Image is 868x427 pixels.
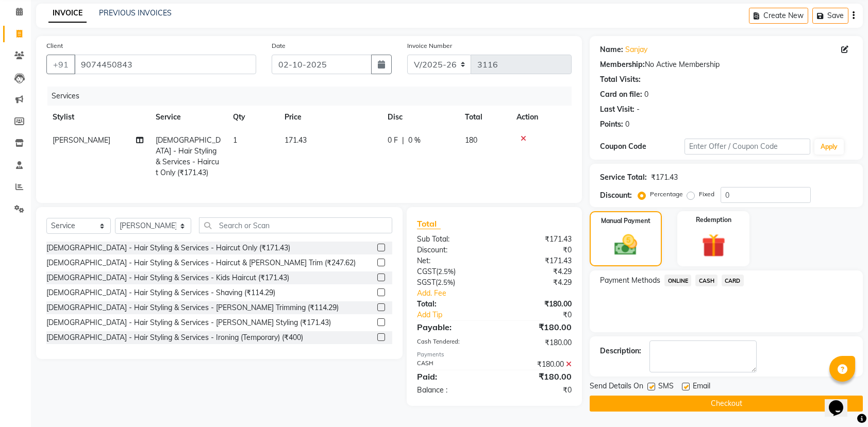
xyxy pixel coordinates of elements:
[650,190,683,199] label: Percentage
[409,245,494,255] div: Discount:
[825,386,858,417] iframe: chat widget
[694,231,733,260] img: _gift.svg
[46,302,339,313] div: [DEMOGRAPHIC_DATA] - Hair Styling & Services - [PERSON_NAME] Trimming (₹114.29)
[494,266,579,277] div: ₹4.29
[664,275,691,286] span: ONLINE
[600,59,645,70] div: Membership:
[46,41,63,50] label: Client
[149,106,227,129] th: Service
[272,41,286,50] label: Date
[699,190,714,199] label: Fixed
[285,135,307,145] span: 171.43
[388,135,398,146] span: 0 F
[233,135,237,145] span: 1
[46,243,290,253] div: [DEMOGRAPHIC_DATA] - Hair Styling & Services - Haircut Only (₹171.43)
[693,381,710,394] span: Email
[600,59,853,70] div: No Active Membership
[510,106,572,129] th: Action
[409,359,494,370] div: CASH
[278,106,381,129] th: Price
[409,321,494,333] div: Payable:
[494,255,579,266] div: ₹171.43
[199,217,392,233] input: Search or Scan
[46,106,149,129] th: Stylist
[749,8,808,24] button: Create New
[409,310,509,320] a: Add Tip
[46,287,275,298] div: [DEMOGRAPHIC_DATA] - Hair Styling & Services - Shaving (₹114.29)
[46,272,289,283] div: [DEMOGRAPHIC_DATA] - Hair Styling & Services - Kids Haircut (₹171.43)
[695,275,717,286] span: CASH
[607,232,644,258] img: _cash.svg
[509,310,580,320] div: ₹0
[227,106,278,129] th: Qty
[600,275,660,286] span: Payment Methods
[600,104,635,115] div: Last Visit:
[409,277,494,288] div: ( )
[46,317,331,328] div: [DEMOGRAPHIC_DATA] - Hair Styling & Services - [PERSON_NAME] Styling (₹171.43)
[494,337,579,348] div: ₹180.00
[600,141,684,152] div: Coupon Code
[407,41,452,50] label: Invoice Number
[409,234,494,245] div: Sub Total:
[658,381,674,394] span: SMS
[465,135,477,145] span: 180
[409,266,494,277] div: ( )
[600,44,623,55] div: Name:
[590,396,863,412] button: Checkout
[409,255,494,266] div: Net:
[600,74,641,85] div: Total Visits:
[625,44,647,55] a: Sanjay
[814,139,844,155] button: Apply
[408,135,421,146] span: 0 %
[74,55,256,74] input: Search by Name/Mobile/Email/Code
[494,234,579,245] div: ₹171.43
[417,278,436,287] span: SGST
[417,350,572,359] div: Payments
[438,278,453,286] span: 2.5%
[600,172,647,183] div: Service Total:
[409,370,494,383] div: Paid:
[494,277,579,288] div: ₹4.29
[53,135,110,145] span: [PERSON_NAME]
[48,4,87,23] a: INVOICE
[494,245,579,255] div: ₹0
[637,104,640,115] div: -
[417,267,436,276] span: CGST
[99,8,172,18] a: PREVIOUS INVOICES
[722,275,744,286] span: CARD
[417,218,441,229] span: Total
[601,216,650,226] label: Manual Payment
[46,258,356,268] div: [DEMOGRAPHIC_DATA] - Hair Styling & Services - Haircut & [PERSON_NAME] Trim (₹247.62)
[47,87,579,106] div: Services
[685,139,811,155] input: Enter Offer / Coupon Code
[494,385,579,396] div: ₹0
[494,321,579,333] div: ₹180.00
[459,106,510,129] th: Total
[381,106,459,129] th: Disc
[590,381,643,394] span: Send Details On
[409,288,579,299] a: Add. Fee
[600,346,641,356] div: Description:
[644,89,648,100] div: 0
[409,385,494,396] div: Balance :
[494,299,579,310] div: ₹180.00
[46,332,303,343] div: [DEMOGRAPHIC_DATA] - Hair Styling & Services - Ironing (Temporary) (₹400)
[494,359,579,370] div: ₹180.00
[156,135,221,177] span: [DEMOGRAPHIC_DATA] - Hair Styling & Services - Haircut Only (₹171.43)
[600,190,632,201] div: Discount:
[600,119,623,130] div: Points:
[625,119,629,130] div: 0
[600,89,642,100] div: Card on file:
[812,8,848,24] button: Save
[696,215,731,225] label: Redemption
[494,370,579,383] div: ₹180.00
[651,172,678,183] div: ₹171.43
[46,55,75,74] button: +91
[409,337,494,348] div: Cash Tendered:
[409,299,494,310] div: Total:
[438,267,454,276] span: 2.5%
[402,135,404,146] span: |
